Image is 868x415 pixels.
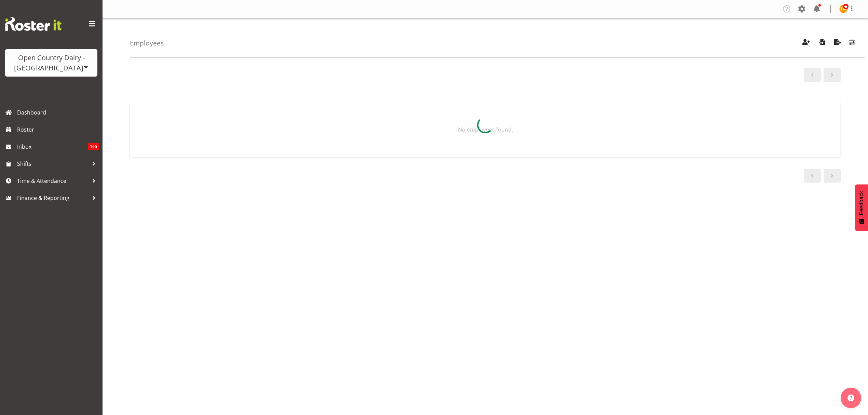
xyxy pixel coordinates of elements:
[17,124,99,135] span: Roster
[815,36,829,51] button: Import Employees
[804,68,821,82] a: Previous page
[88,143,99,150] span: 165
[855,184,868,231] button: Feedback - Show survey
[130,39,164,47] h4: Employees
[17,176,89,186] span: Time & Attendance
[799,36,813,51] button: Create Employees
[17,193,89,203] span: Finance & Reporting
[17,107,99,118] span: Dashboard
[858,191,865,215] span: Feedback
[845,36,859,51] button: Filter Employees
[847,394,854,401] img: help-xxl-2.png
[5,17,62,31] img: Rosterit website logo
[17,142,88,152] span: Inbox
[839,5,847,13] img: tim-magness10922.jpg
[830,36,845,51] button: Export Employees
[17,159,89,169] span: Shifts
[12,53,91,73] div: Open Country Dairy - [GEOGRAPHIC_DATA]
[824,68,841,82] a: Next page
